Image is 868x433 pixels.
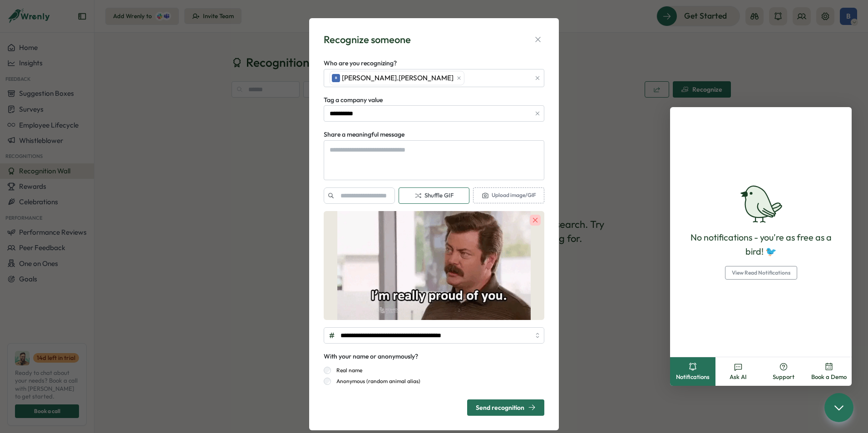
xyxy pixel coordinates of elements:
label: Anonymous (random animal alias) [331,378,420,385]
p: No notifications - you're as free as a bird! 🐦 [681,231,841,259]
button: Ask AI [715,357,761,386]
span: View Read Notifications [732,266,790,279]
span: B [335,75,337,80]
button: Send recognition [467,399,544,416]
span: Ask AI [730,373,747,381]
div: Recognize someone [324,33,411,47]
label: Tag a company value [324,95,383,105]
span: Notifications [676,373,710,381]
span: Support [773,373,794,381]
span: Book a Demo [811,373,847,381]
img: gif [324,211,544,320]
button: View Read Notifications [725,266,797,280]
button: Shuffle GIF [399,187,470,204]
button: Notifications [670,357,715,386]
label: Share a meaningful message [324,130,404,140]
button: Book a Demo [806,357,852,386]
span: Shuffle GIF [414,192,454,200]
span: [PERSON_NAME].[PERSON_NAME] [342,73,454,83]
div: Send recognition [476,403,536,411]
label: Who are you recognizing? [324,59,397,69]
button: Support [761,357,806,386]
div: With your name or anonymously? [324,352,418,362]
label: Real name [331,367,362,374]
